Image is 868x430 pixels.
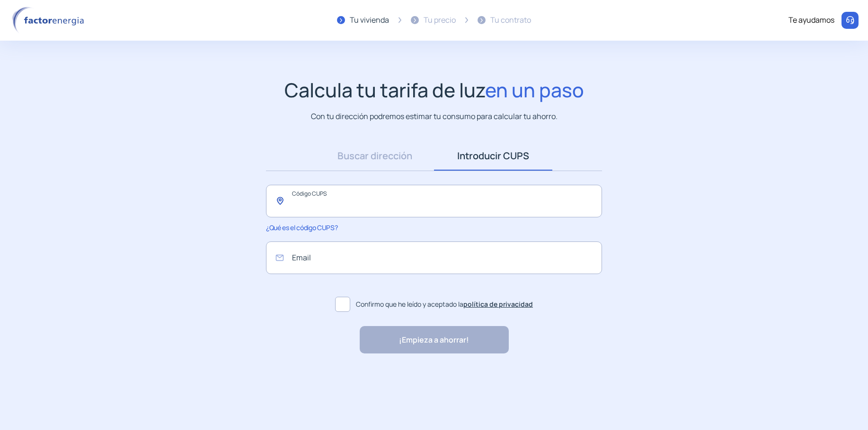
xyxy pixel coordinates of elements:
[485,77,584,103] span: en un paso
[434,141,552,171] a: Introducir CUPS
[356,299,533,310] span: Confirmo que he leído y aceptado la
[490,14,531,26] div: Tu contrato
[9,7,90,34] img: logo factor
[463,300,533,309] a: política de privacidad
[284,78,584,102] h1: Calcula tu tarifa de luz
[845,16,855,25] img: llamar
[350,14,389,26] div: Tu vivienda
[316,141,434,171] a: Buscar dirección
[788,14,834,26] div: Te ayudamos
[266,223,337,232] span: ¿Qué es el código CUPS?
[424,14,456,26] div: Tu precio
[311,111,558,122] p: Con tu dirección podremos estimar tu consumo para calcular tu ahorro.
